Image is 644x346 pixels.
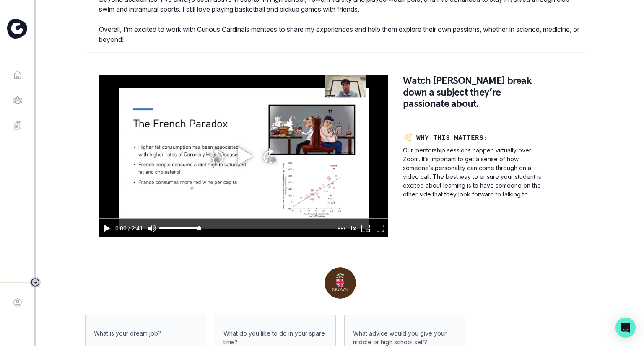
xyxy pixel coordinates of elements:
[30,277,41,288] button: Toggle sidebar
[7,19,27,39] img: Curious Cardinals Logo
[325,267,356,299] img: Brown University
[99,24,581,44] p: Overall, I’m excited to work with Curious Cardinals mentees to share my experiences and help them...
[416,132,488,142] p: WHY THIS MATTERS:
[615,318,636,338] div: Open Intercom Messenger
[403,146,548,199] p: Our mentorship sessions happen virtually over Zoom. It’s important to get a sense of how someone’...
[94,329,161,338] p: What is your dream job?
[403,75,548,109] p: Watch [PERSON_NAME] break down a subject they’re passionate about.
